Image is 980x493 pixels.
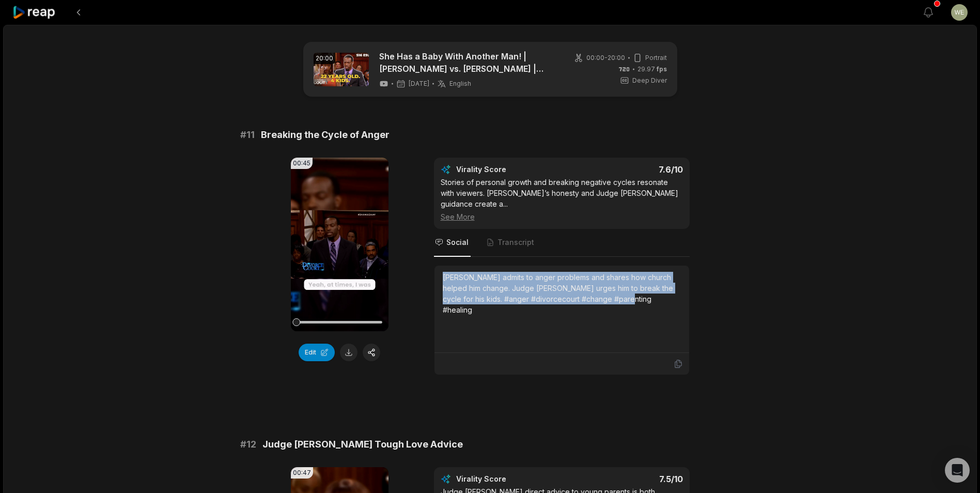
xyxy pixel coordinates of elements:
span: Social [446,237,469,248]
span: Breaking the Cycle of Anger [261,128,390,142]
span: Deep Diver [632,76,667,85]
span: # 12 [240,437,256,452]
button: Edit [299,344,335,361]
div: 7.5 /10 [572,474,683,484]
span: English [449,80,471,88]
span: fps [657,65,667,73]
span: Portrait [645,53,667,63]
div: Virality Score [456,164,567,175]
div: [PERSON_NAME] admits to anger problems and shares how church helped him change. Judge [PERSON_NAM... [443,272,681,315]
div: Virality Score [456,474,567,484]
span: [DATE] [409,80,429,88]
span: Transcript [497,237,534,248]
span: Judge [PERSON_NAME] Tough Love Advice [262,437,463,452]
span: 29.97 [637,65,667,74]
a: She Has a Baby With Another Man! | [PERSON_NAME] vs. [PERSON_NAME] | Divorce Court S16 E92 [379,50,557,75]
div: Stories of personal growth and breaking negative cycles resonate with viewers. [PERSON_NAME]’s ho... [441,177,683,222]
video: Your browser does not support mp4 format. [291,158,388,331]
nav: Tabs [434,229,690,257]
div: See More [441,211,683,222]
div: Open Intercom Messenger [945,458,970,483]
div: 7.6 /10 [572,164,683,175]
span: 00:00 - 20:00 [586,53,625,63]
span: # 11 [240,128,255,142]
